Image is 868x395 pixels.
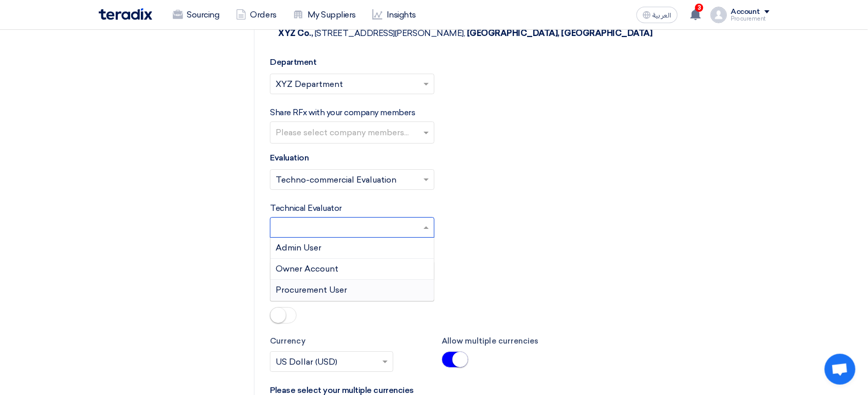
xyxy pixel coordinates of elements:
label: Share RFx with your company members [270,106,415,119]
span: [STREET_ADDRESS][PERSON_NAME], [315,28,465,38]
button: العربية [637,7,678,23]
span: XYZ Co., [278,28,313,38]
span: [GEOGRAPHIC_DATA], [GEOGRAPHIC_DATA] [467,28,653,38]
a: Insights [364,4,424,26]
label: Technical Evaluator [270,202,342,214]
span: Admin User [276,243,321,253]
img: Teradix logo [99,8,152,20]
label: Department [270,56,316,68]
span: 3 [695,4,703,12]
label: Evaluation [270,152,309,164]
a: Open chat [825,354,856,385]
a: Orders [228,4,285,26]
span: Procurement User [276,285,347,295]
label: Currency [270,335,426,347]
label: Allow multiple currencies [442,335,598,347]
div: Procurement [731,16,770,22]
a: My Suppliers [285,4,364,26]
img: profile_test.png [711,7,727,23]
span: Owner Account [276,264,338,274]
a: Sourcing [165,4,228,26]
div: Account [731,8,761,16]
span: العربية [653,12,672,19]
